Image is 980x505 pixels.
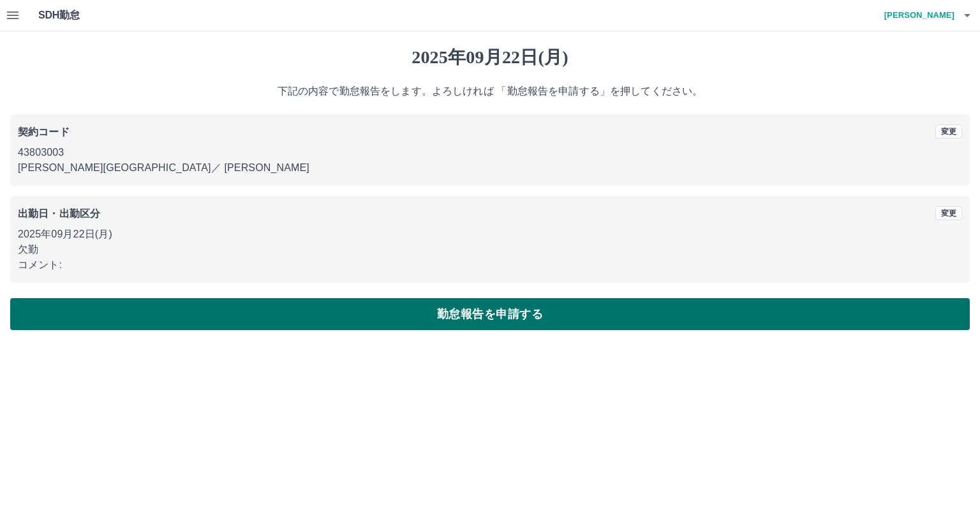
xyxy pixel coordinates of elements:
[935,124,962,139] button: 変更
[18,242,962,257] p: 欠勤
[18,208,100,219] b: 出勤日・出勤区分
[10,84,970,99] p: 下記の内容で勤怠報告をします。よろしければ 「勤怠報告を申請する」を押してください。
[10,47,970,68] h1: 2025年09月22日(月)
[18,160,962,176] p: [PERSON_NAME][GEOGRAPHIC_DATA] ／ [PERSON_NAME]
[935,206,962,220] button: 変更
[10,298,970,330] button: 勤怠報告を申請する
[18,227,962,242] p: 2025年09月22日(月)
[18,145,962,160] p: 43803003
[18,257,962,273] p: コメント:
[18,126,70,137] b: 契約コード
